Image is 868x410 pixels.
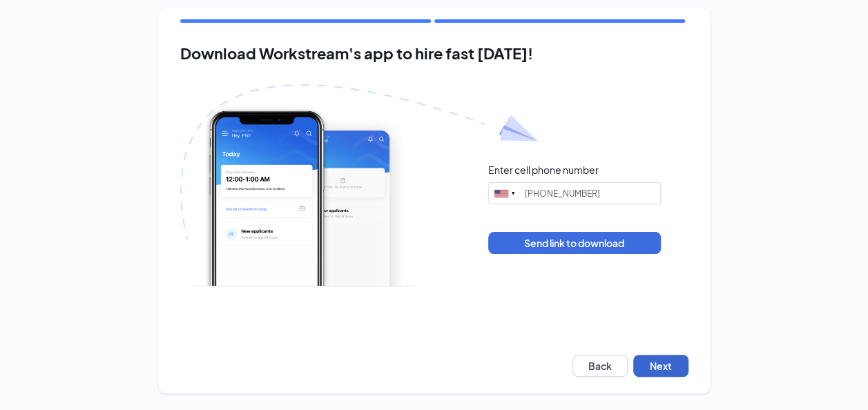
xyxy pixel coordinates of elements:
button: Send link to download [488,232,661,254]
div: Enter cell phone number [488,163,599,177]
h2: Download Workstream's app to hire fast [DATE]! [180,45,688,62]
button: Next [633,355,688,377]
button: Back [572,355,628,377]
img: Download Workstream's app with paper plane [180,84,538,286]
div: United States: +1 [489,183,521,204]
input: (201) 555-0123 [488,182,661,204]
